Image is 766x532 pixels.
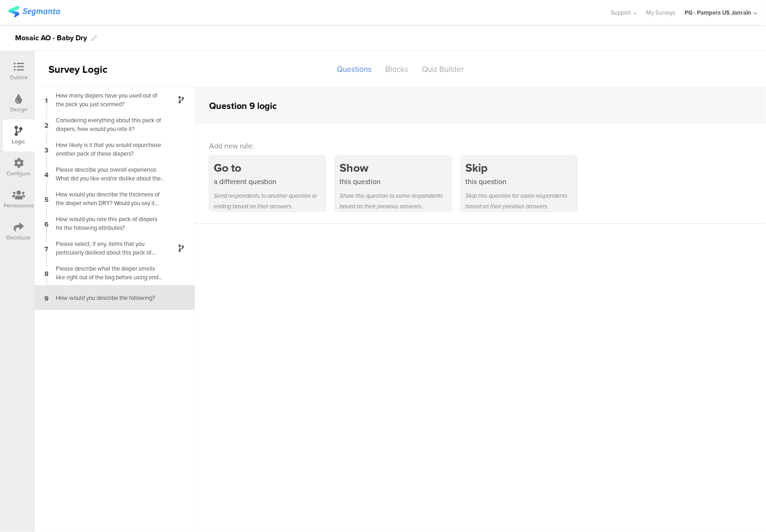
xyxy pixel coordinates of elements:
div: How likely is it that you would repurchase another pack of these diapers? [50,141,165,158]
div: a different question [214,176,326,187]
div: Permissions [4,201,34,210]
div: Distribute [7,233,31,242]
div: Skip [465,159,577,176]
div: Questions [330,61,378,77]
span: 4 [44,169,49,179]
div: Quiz Builder [415,61,471,77]
span: 2 [44,119,49,130]
img: segmanta logo [8,6,60,17]
div: Send respondents to another question or ending based on their answers. [214,190,326,212]
div: Please describe your overall experience. What did you like and/or dislike about the product? [50,165,165,183]
div: Considering everything about this pack of diapers, how would you rate it? [50,116,165,133]
span: 3 [44,144,49,154]
div: Skip this question for some respondents based on their previous answers. [465,190,577,212]
span: 7 [45,243,49,253]
span: 9 [44,293,49,303]
div: How many diapers have you used out of the pack you just scanned? [50,91,165,109]
div: Logic [12,137,26,146]
div: Show [340,159,452,176]
div: this question [340,176,452,187]
div: Outline [10,73,28,81]
div: Question 9 logic [209,99,277,113]
div: Configure [7,169,31,178]
div: Add new rule: [209,141,753,151]
span: 5 [44,194,49,204]
span: 6 [44,218,49,228]
div: Survey Logic [35,62,140,77]
div: How would you rate this pack of diapers for the following attributes? [50,215,165,232]
div: Mosaic AO - Baby Dry [15,31,87,45]
div: Show this question to some respondents based on their previous answers. [340,190,452,212]
div: How would you describe the following? [50,293,165,302]
span: 1 [45,95,48,105]
div: this question [465,176,577,187]
div: Go to [214,159,326,176]
div: How would you describe the thickness of the diaper when DRY? Would you say it was… [50,190,165,207]
div: PG - Pampers US Janrain [685,8,752,17]
span: Support [611,8,631,17]
div: Please describe what the diaper smells like right out of the bag before using and when wet [50,264,165,282]
div: Blocks [378,61,415,77]
span: 8 [44,268,49,278]
div: Please select, if any, items that you particularly disliked about this pack of diapers. [50,239,165,257]
div: Design [10,105,27,114]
